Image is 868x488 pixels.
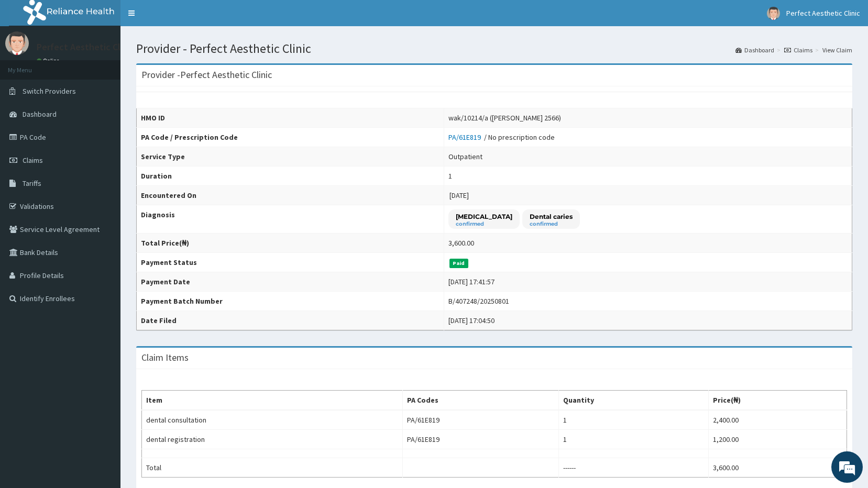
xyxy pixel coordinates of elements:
[137,292,444,311] th: Payment Batch Number
[137,167,444,186] th: Duration
[709,430,847,449] td: 1,200.00
[137,311,444,330] th: Date Filed
[448,296,509,306] div: B/407248/20250801
[558,410,709,430] td: 1
[5,286,200,323] textarea: Type your message and hit 'Enter'
[448,315,495,326] div: [DATE] 17:04:50
[448,238,474,248] div: 3,600.00
[456,221,512,227] small: confirmed
[137,205,444,234] th: Diagnosis
[137,272,444,292] th: Payment Date
[786,8,860,18] span: Perfect Aesthetic Clinic
[448,276,495,287] div: [DATE] 17:41:57
[709,391,847,411] th: Price(₦)
[54,59,176,72] div: Chat with us now
[456,212,512,221] p: [MEDICAL_DATA]
[402,391,558,411] th: PA Codes
[709,458,847,478] td: 3,600.00
[142,391,403,411] th: Item
[19,52,42,79] img: d_794563401_company_1708531726252_794563401
[137,253,444,272] th: Payment Status
[142,458,403,478] td: Total
[448,171,452,181] div: 1
[784,46,812,54] a: Claims
[5,31,29,55] img: User Image
[141,70,272,80] h3: Provider - Perfect Aesthetic Clinic
[558,458,709,478] td: ------
[402,430,558,449] td: PA/61E819
[448,151,482,162] div: Outpatient
[449,259,468,268] span: Paid
[23,86,76,96] span: Switch Providers
[137,234,444,253] th: Total Price(₦)
[137,128,444,147] th: PA Code / Prescription Code
[23,179,41,188] span: Tariffs
[23,109,57,119] span: Dashboard
[448,132,555,142] div: / No prescription code
[530,221,573,227] small: confirmed
[402,410,558,430] td: PA/61E819
[448,113,561,123] div: wak/10214/a ([PERSON_NAME] 2566)
[137,186,444,205] th: Encountered On
[172,5,197,30] div: Minimize live chat window
[137,147,444,167] th: Service Type
[822,46,852,54] a: View Claim
[142,430,403,449] td: dental registration
[142,410,403,430] td: dental consultation
[558,430,709,449] td: 1
[530,212,573,221] p: Dental caries
[137,108,444,128] th: HMO ID
[61,132,145,238] span: We're online!
[558,391,709,411] th: Quantity
[23,156,43,165] span: Claims
[136,42,852,56] h1: Provider - Perfect Aesthetic Clinic
[37,42,135,52] p: Perfect Aesthetic Clinic
[448,132,484,142] a: PA/61E819
[449,191,469,200] span: [DATE]
[767,7,780,20] img: User Image
[735,46,774,54] a: Dashboard
[141,353,189,362] h3: Claim Items
[37,57,62,64] a: Online
[709,410,847,430] td: 2,400.00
